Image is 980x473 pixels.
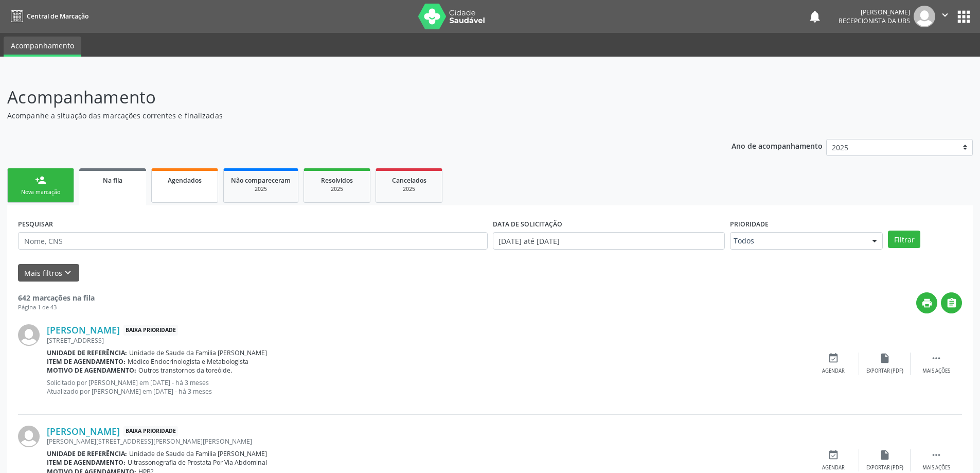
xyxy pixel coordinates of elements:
[828,449,839,461] i: event_available
[935,6,955,27] button: 
[129,348,267,357] span: Unidade de Saude da Familia [PERSON_NAME]
[866,367,903,375] div: Exportar (PDF)
[822,464,845,471] div: Agendar
[931,449,942,461] i: 
[47,366,136,375] b: Motivo de agendamento:
[822,367,845,375] div: Agendar
[123,325,178,336] span: Baixa Prioridade
[734,236,862,246] span: Todos
[47,449,127,458] b: Unidade de referência:
[311,185,363,193] div: 2025
[921,297,933,309] i: print
[828,353,839,364] i: event_available
[7,8,88,25] a: Central de Marcação
[18,232,488,250] input: Nome, CNS
[941,292,962,313] button: 
[231,176,291,185] span: Não compareceram
[839,8,910,16] div: [PERSON_NAME]
[383,185,435,193] div: 2025
[129,449,267,458] span: Unidade de Saude da Familia [PERSON_NAME]
[916,292,937,313] button: print
[47,348,127,357] b: Unidade de referência:
[47,357,126,366] b: Item de agendamento:
[955,8,973,26] button: apps
[922,367,950,375] div: Mais ações
[493,232,725,250] input: Selecione um intervalo
[47,324,120,336] a: [PERSON_NAME]
[922,464,950,471] div: Mais ações
[493,216,562,232] label: DATA DE SOLICITAÇÃO
[939,9,951,21] i: 
[7,84,683,110] p: Acompanhamento
[4,37,81,57] a: Acompanhamento
[946,297,957,309] i: 
[231,185,291,193] div: 2025
[47,426,120,437] a: [PERSON_NAME]
[879,353,890,364] i: insert_drive_file
[18,293,95,303] strong: 642 marcações na fila
[128,458,267,467] span: Ultrassonografia de Prostata Por Via Abdominal
[103,176,122,185] span: Na fila
[18,216,53,232] label: PESQUISAR
[931,353,942,364] i: 
[47,458,126,467] b: Item de agendamento:
[18,264,79,282] button: Mais filtroskeyboard_arrow_down
[7,110,683,121] p: Acompanhe a situação das marcações correntes e finalizadas
[392,176,426,185] span: Cancelados
[730,216,769,232] label: Prioridade
[15,188,66,196] div: Nova marcação
[138,366,232,375] span: Outros transtornos da toreóide.
[839,16,910,25] span: Recepcionista da UBS
[47,378,808,396] p: Solicitado por [PERSON_NAME] em [DATE] - há 3 meses Atualizado por [PERSON_NAME] em [DATE] - há 3...
[808,9,822,24] button: notifications
[123,426,178,437] span: Baixa Prioridade
[128,357,248,366] span: Médico Endocrinologista e Metabologista
[47,336,808,345] div: [STREET_ADDRESS]
[18,324,40,346] img: img
[879,449,890,461] i: insert_drive_file
[914,6,935,27] img: img
[62,267,74,278] i: keyboard_arrow_down
[888,231,920,248] button: Filtrar
[18,426,40,447] img: img
[866,464,903,471] div: Exportar (PDF)
[321,176,353,185] span: Resolvidos
[27,12,88,21] span: Central de Marcação
[35,174,46,186] div: person_add
[47,437,808,446] div: [PERSON_NAME][STREET_ADDRESS][PERSON_NAME][PERSON_NAME]
[18,303,95,312] div: Página 1 de 43
[732,139,823,152] p: Ano de acompanhamento
[168,176,202,185] span: Agendados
